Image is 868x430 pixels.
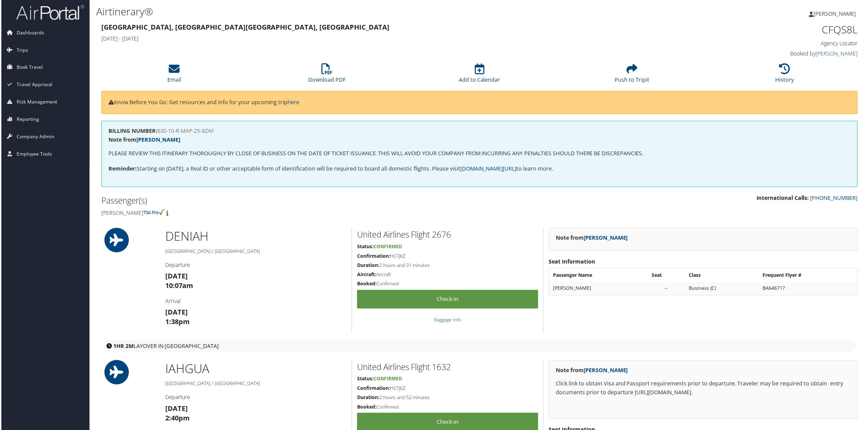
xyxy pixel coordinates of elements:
h5: Confirmed [357,281,538,288]
h1: DEN IAH [164,228,346,245]
th: Frequent Flyer # [760,270,858,282]
p: Click link to obtain Visa and Passport requirements prior to departure. Traveler may be required ... [556,381,852,398]
h4: [PERSON_NAME] [100,210,474,217]
h5: HCFJ6Z [357,386,538,393]
h5: 2 hours and 31 minutes [357,262,538,269]
a: [PERSON_NAME] [135,136,180,144]
span: Company Admin [15,128,53,145]
h4: Booked by [677,50,859,58]
span: Trips [15,42,27,59]
strong: Reminder: [107,165,136,173]
img: airportal-logo.png [15,4,83,20]
a: History [777,67,795,84]
strong: [DATE] [164,308,187,318]
h4: Arrival [164,298,346,306]
th: Class [686,270,759,282]
span: Confirmed [373,377,402,383]
strong: 10:07am [164,282,192,291]
strong: Seat Information [549,258,596,266]
span: Confirmed [373,244,402,250]
span: Travel Approval [15,76,51,93]
strong: 1:38pm [164,318,189,327]
strong: Duration: [357,395,379,402]
span: Reporting [15,111,38,128]
span: [PERSON_NAME] [815,10,857,17]
strong: Booked: [357,281,376,288]
a: Push to Tripit [615,67,650,84]
strong: Status: [357,377,373,383]
strong: [DATE] [164,405,187,414]
th: Seat [649,270,685,282]
strong: Confirmation: [357,253,390,260]
h5: [GEOGRAPHIC_DATA] / [GEOGRAPHIC_DATA] [164,381,346,388]
h5: Confirmed [357,405,538,412]
a: [PERSON_NAME] [584,367,628,375]
h5: HCFJ6Z [357,253,538,260]
a: [PERSON_NAME] [817,50,859,58]
span: Risk Management [15,94,56,111]
a: Baggage Info [434,317,461,324]
strong: Note from [556,235,628,242]
h4: Agency Locator [677,39,859,47]
strong: [DATE] [164,272,187,282]
h4: Departure [164,262,346,269]
h5: 2 hours and 52 minutes [357,395,538,402]
img: tsa-precheck.png [142,210,164,216]
h4: Departure [164,395,346,402]
h1: Airtinerary® [95,4,608,19]
div: -- [652,286,682,292]
a: [PERSON_NAME] [810,3,864,24]
td: [PERSON_NAME] [550,283,648,295]
a: [PHONE_NUMBER] [812,195,859,202]
span: Employee Tools [15,146,51,163]
strong: Aircraft: [357,272,376,278]
a: [DOMAIN_NAME][URL] [460,165,517,173]
a: Add to Calendar [459,67,500,84]
strong: BILLING NUMBER: [107,127,156,135]
strong: International Calls: [757,195,810,202]
strong: Note from [107,136,180,144]
td: BA646717 [760,283,858,295]
strong: Note from [556,367,628,375]
a: Download PDF [308,67,346,84]
h1: IAH GUA [164,361,346,378]
p: PLEASE REVIEW THIS ITINERARY THOROUGHLY BY CLOSE OF BUSINESS ON THE DATE OF TICKET ISSUANCE. THIS... [107,149,852,158]
strong: 1HR 2M [112,343,133,351]
strong: [GEOGRAPHIC_DATA], [GEOGRAPHIC_DATA] [GEOGRAPHIC_DATA], [GEOGRAPHIC_DATA] [100,22,389,32]
th: Passenger Name [550,270,648,282]
h2: Passenger(s) [100,195,474,207]
h2: United Airlines Flight 2676 [357,229,538,241]
p: Know Before You Go: Get resources and info for your upcoming trip [107,98,852,107]
a: here [287,99,299,106]
div: layover in [GEOGRAPHIC_DATA] [102,341,857,353]
span: Book Travel [15,59,41,76]
a: [PERSON_NAME] [584,235,628,242]
a: Check-in [357,291,538,309]
strong: 2:40pm [164,415,189,424]
p: Starting on [DATE], a Real ID or other acceptable form of identification will be required to boar... [107,165,852,174]
strong: Duration: [357,262,379,269]
h4: [DATE] - [DATE] [100,35,667,42]
h1: CFQS8L [677,22,859,37]
strong: Booked: [357,405,376,411]
strong: Confirmation: [357,386,390,393]
h5: Aircraft [357,272,538,279]
h2: United Airlines Flight 1632 [357,362,538,374]
td: Business (C) [686,283,759,295]
a: Email [167,67,181,84]
h5: [GEOGRAPHIC_DATA] / [GEOGRAPHIC_DATA] [164,249,346,255]
span: Dashboards [15,24,43,41]
strong: Status: [357,244,373,250]
h4: 630-10-R-MAP-25-9ZAF [107,128,852,134]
